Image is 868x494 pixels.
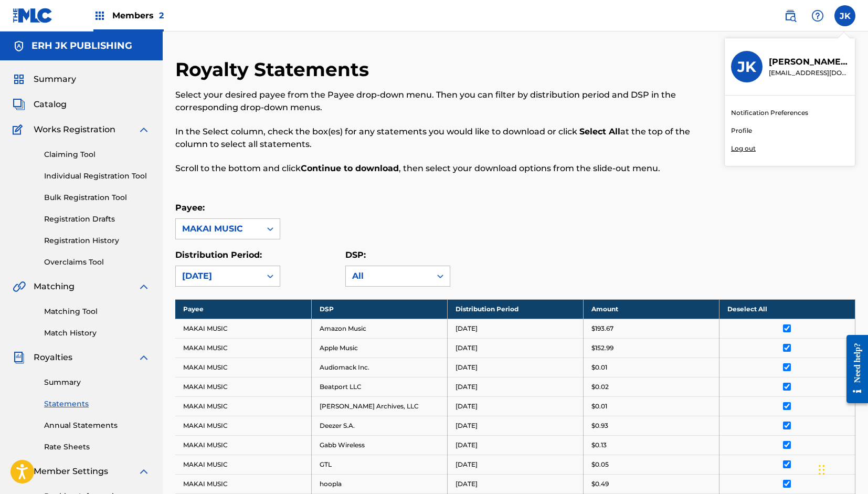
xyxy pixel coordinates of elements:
div: MAKAI MUSIC [182,223,255,235]
img: MLC Logo [13,8,53,23]
img: expand [137,465,150,478]
span: Members [112,9,164,22]
a: Claiming Tool [44,149,150,160]
span: Matching [34,280,75,293]
p: jk7mao@gmail.com [769,68,849,78]
p: $193.67 [591,324,613,333]
td: [DATE] [447,338,583,358]
a: Rate Sheets [44,442,150,453]
img: help [811,9,824,22]
span: Royalties [34,351,72,364]
img: Royalties [13,351,25,364]
p: $0.02 [591,382,609,392]
a: Notification Preferences [731,108,808,118]
td: [DATE] [447,455,583,474]
a: Match History [44,328,150,339]
th: DSP [311,299,447,319]
td: MAKAI MUSIC [175,474,311,493]
th: Payee [175,299,311,319]
img: expand [137,280,150,293]
img: Accounts [13,40,25,52]
a: Public Search [780,5,801,26]
td: Audiomack Inc. [311,358,447,377]
p: $152.99 [591,343,613,353]
img: Works Registration [13,123,26,136]
td: [DATE] [447,377,583,396]
td: MAKAI MUSIC [175,435,311,455]
a: Registration History [44,235,150,246]
span: Catalog [34,98,67,111]
a: Bulk Registration Tool [44,192,150,203]
td: [PERSON_NAME] Archives, LLC [311,396,447,416]
iframe: Resource Center [839,325,868,412]
div: Help [807,5,828,26]
th: Distribution Period [447,299,583,319]
h2: Royalty Statements [175,58,374,81]
label: DSP: [345,250,366,260]
td: [DATE] [447,416,583,435]
p: In the Select column, check the box(es) for any statements you would like to download or click at... [175,125,699,151]
span: Works Registration [34,123,115,136]
p: Scroll to the bottom and click , then select your download options from the slide-out menu. [175,162,699,175]
p: $0.93 [591,421,608,430]
td: Beatport LLC [311,377,447,396]
p: $0.49 [591,479,609,489]
h5: ERH JK PUBLISHING [31,40,132,52]
img: Matching [13,280,26,293]
a: Profile [731,126,752,135]
td: [DATE] [447,319,583,338]
td: Apple Music [311,338,447,358]
a: Matching Tool [44,306,150,317]
img: Catalog [13,98,25,111]
img: expand [137,351,150,364]
h3: JK [737,58,756,76]
a: Overclaims Tool [44,257,150,268]
th: Amount [583,299,719,319]
td: [DATE] [447,474,583,493]
a: Annual Statements [44,420,150,431]
a: SummarySummary [13,73,76,86]
a: Individual Registration Tool [44,171,150,182]
img: Summary [13,73,25,86]
span: Summary [34,73,76,86]
strong: Continue to download [301,163,399,173]
td: hoopla [311,474,447,493]
th: Deselect All [719,299,855,319]
td: [DATE] [447,358,583,377]
p: James Kennedy [769,56,849,68]
td: MAKAI MUSIC [175,338,311,358]
img: expand [137,123,150,136]
span: 2 [159,10,164,20]
div: All [352,270,425,282]
img: Top Rightsholders [93,9,106,22]
p: Select your desired payee from the Payee drop-down menu. Then you can filter by distribution peri... [175,89,699,114]
p: $0.13 [591,440,607,450]
td: MAKAI MUSIC [175,358,311,377]
img: search [784,9,797,22]
td: MAKAI MUSIC [175,377,311,396]
td: MAKAI MUSIC [175,396,311,416]
div: User Menu [834,5,855,26]
td: GTL [311,455,447,474]
td: Gabb Wireless [311,435,447,455]
span: Member Settings [34,465,108,478]
div: [DATE] [182,270,255,282]
a: CatalogCatalog [13,98,67,111]
td: Deezer S.A. [311,416,447,435]
a: Statements [44,398,150,409]
a: Summary [44,377,150,388]
td: MAKAI MUSIC [175,319,311,338]
label: Distribution Period: [175,250,262,260]
td: [DATE] [447,435,583,455]
iframe: Chat Widget [816,444,868,494]
p: $0.05 [591,460,609,469]
div: Drag [819,454,825,486]
p: $0.01 [591,363,607,372]
td: [DATE] [447,396,583,416]
label: Payee: [175,203,205,213]
td: MAKAI MUSIC [175,455,311,474]
strong: Select All [579,127,620,136]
